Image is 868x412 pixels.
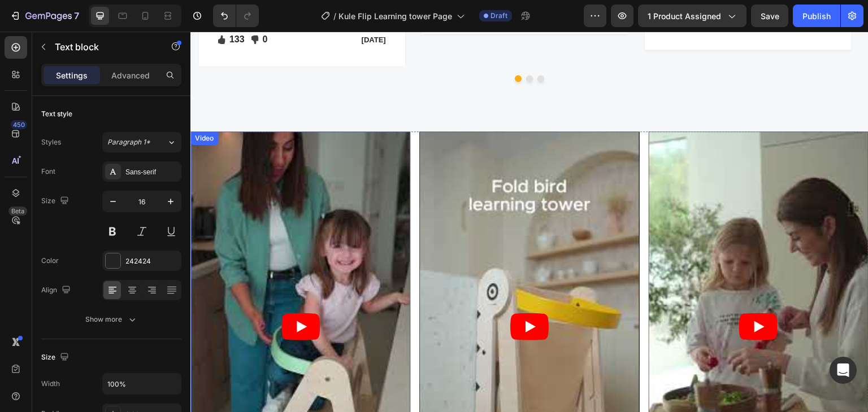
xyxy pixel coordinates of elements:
button: 7 [5,5,84,27]
p: Text block [55,40,151,54]
p: 7 [74,9,79,23]
button: Dot [336,43,342,50]
iframe: Design area [190,32,868,412]
div: Video [2,102,25,112]
button: Publish [793,5,840,27]
div: 242424 [125,256,179,266]
div: Text style [41,109,72,119]
input: Auto [103,374,181,394]
button: Play [320,282,358,309]
p: Advanced [111,69,150,81]
div: Sans-serif [125,167,179,177]
div: Styles [41,137,61,147]
span: Kule Flip Learning tower Page [338,10,452,22]
div: 450 [11,120,27,129]
div: Size [41,350,71,365]
div: Size [41,194,71,209]
span: Save [761,11,779,21]
div: Publish [802,10,831,22]
span: Draft [491,11,507,21]
span: Paragraph 1* [107,137,150,147]
button: Play [549,282,587,309]
button: Dot [324,43,331,50]
button: 1 product assigned [638,5,747,27]
div: Align [41,283,73,298]
button: Paragraph 1* [102,132,181,152]
div: Beta [8,207,27,216]
button: Play [91,282,129,309]
p: Settings [56,69,88,81]
button: Show more [41,309,181,330]
div: Color [41,256,59,266]
span: 1 product assigned [648,10,721,22]
button: Save [751,5,788,27]
span: / [333,10,336,22]
div: Font [41,166,55,177]
div: Width [41,379,60,389]
button: Dot [347,43,354,50]
div: Open Intercom Messenger [830,357,857,384]
div: Show more [85,314,138,325]
div: Undo/Redo [213,5,259,27]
